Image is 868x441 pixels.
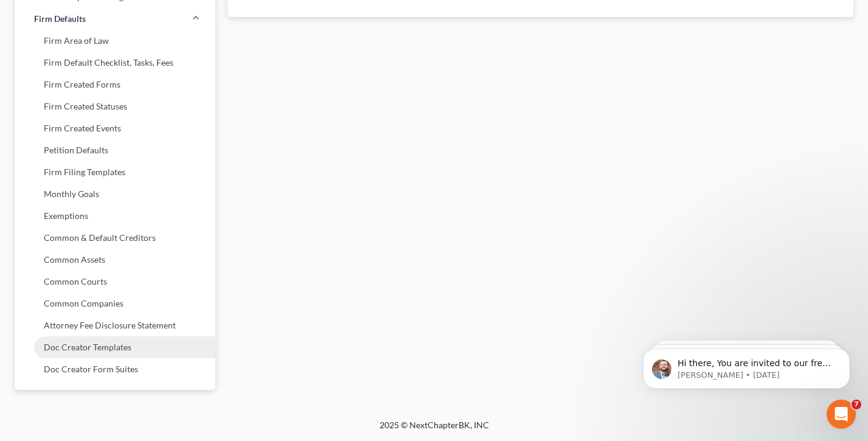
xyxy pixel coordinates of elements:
a: Common & Default Creditors [15,227,215,249]
a: Doc Creator Templates [15,336,215,358]
a: Common Companies [15,293,215,314]
a: Exemptions [15,205,215,227]
a: Firm Area of Law [15,30,215,52]
a: Attorney Fee Disclosure Statement [15,314,215,336]
span: Firm Defaults [34,13,86,25]
a: Firm Default Checklist, Tasks, Fees [15,52,215,74]
a: Common Courts [15,271,215,293]
a: Petition Defaults [15,139,215,161]
p: Message from James, sent 140w ago [53,47,210,58]
span: 7 [852,400,861,409]
a: Firm Defaults [15,8,215,30]
a: Common Assets [15,249,215,271]
a: Firm Created Events [15,117,215,139]
a: Doc Creator Form Suites [15,358,215,380]
iframe: Intercom live chat [827,400,856,429]
a: Firm Created Statuses [15,95,215,117]
a: Firm Filing Templates [15,161,215,183]
a: Firm Created Forms [15,74,215,95]
iframe: Intercom notifications message [625,323,868,408]
div: 2025 © NextChapterBK, INC [88,419,781,441]
a: Monthly Goals [15,183,215,205]
span: Hi there, You are invited to our free Review & File webinar [DATE] at 2:00pm ET! Join the Success... [53,35,206,178]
